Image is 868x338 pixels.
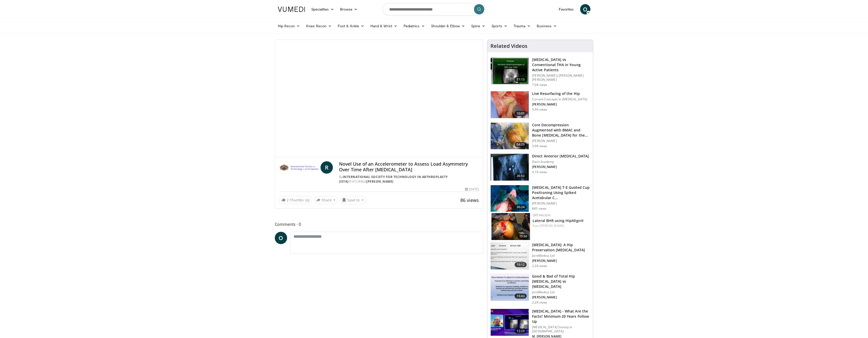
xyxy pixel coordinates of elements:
p: JointMedica Ltd [532,254,590,258]
a: Hip Recon [275,21,303,31]
h3: [MEDICAL_DATA]: A Hip Preservation [MEDICAL_DATA] [532,242,590,253]
h3: [MEDICAL_DATA] T-E Guided Cup Positioning Using Spiked Acetabular C… [532,185,590,200]
span: 04:29 [515,142,527,147]
span: 2 [287,198,289,202]
a: 36:24 [MEDICAL_DATA] T-E Guided Cup Positioning Using Spiked Acetabular C… [PERSON_NAME] 845 views [490,185,590,212]
a: 19:43 Good & Bad of Total Hip [MEDICAL_DATA] vs [MEDICAL_DATA] JointMedica Ltd [PERSON_NAME] 2.2K... [490,274,590,305]
p: [PERSON_NAME] [532,295,590,299]
img: 7d79eeed-55da-44fc-8dbd-cdeca597cf17.150x105_q85_crop-smart_upscale.jpg [491,213,530,240]
h4: Novel Use of an Accelerometer to Assess Load Asymmetry Over Time After [MEDICAL_DATA] [339,161,479,172]
img: b3bb8f94-23eb-4c8f-8e6d-a6de86ddd89a.150x105_q85_crop-smart_upscale.jpg [491,57,529,84]
p: 845 views [532,207,546,211]
a: 11:13 [MEDICAL_DATA] vs Conventional THA in Young Active Patients [PERSON_NAME] J [PERSON_NAME] [... [490,57,590,87]
p: [PERSON_NAME] [532,102,587,106]
h4: Related Videos [490,43,527,49]
p: Dash Academy [532,160,589,164]
img: 686051_3.png.150x105_q85_crop-smart_upscale.jpg [491,91,529,118]
a: OrthAlign [533,213,550,217]
p: [PERSON_NAME] J [PERSON_NAME] [PERSON_NAME] [532,74,590,82]
img: VuMedi Logo [278,7,305,12]
a: Pediatrics [400,21,428,31]
span: 36:24 [515,204,527,210]
span: 86 views [460,197,479,203]
span: 55:01 [515,111,527,116]
h3: [MEDICAL_DATA] - What Are the Facts? Minimum 20 Years Follow Up [532,309,590,324]
a: Browse [337,4,361,14]
img: International Society for Technology in Arthroplasty (ISTA) [279,161,318,174]
a: [PERSON_NAME] [366,179,394,184]
a: International Society for Technology in Arthroplasty (ISTA) [339,175,448,184]
span: 15:50 [518,234,529,239]
img: 00b6acd5-8643-4081-a2a5-ed64fcaa8f38.150x105_q85_crop-smart_upscale.jpg [491,309,529,336]
a: 19:12 [MEDICAL_DATA]: A Hip Preservation [MEDICAL_DATA] JointMedica Ltd [PERSON_NAME] 2.2K views [490,242,590,270]
a: Lateral BHR using HipAlign® [533,218,584,223]
div: By FEATURING [339,175,479,184]
p: [PERSON_NAME] [532,201,590,206]
a: Foot & Ankle [335,21,367,31]
p: 2.2K views [532,300,547,305]
p: Current Concepts in [MEDICAL_DATA] [532,97,587,101]
h3: Live Resurfacing of the Hip [532,91,587,96]
video-js: Video Player [275,40,483,157]
button: Share [314,196,338,204]
h3: Core Decompression Augmented with BMAC and Bone [MEDICAL_DATA] for the Tr… [532,122,590,138]
p: 2.2K views [532,264,547,268]
a: Knee Recon [303,21,335,31]
span: 26:53 [515,173,527,179]
p: 7.0K views [532,83,547,87]
img: d3846213-cb99-4c9a-84d5-8a1cd4036d53.150x105_q85_crop-smart_upscale.jpg [491,185,529,212]
a: Spine [468,21,488,31]
div: Feat. [533,224,589,228]
a: Specialties [308,4,337,14]
a: Shoulder & Elbow [428,21,468,31]
p: 4.1K views [532,170,547,174]
h3: [MEDICAL_DATA] vs Conventional THA in Young Active Patients [532,57,590,73]
button: Save to [340,196,366,204]
img: 92285_0000_3.png.150x105_q85_crop-smart_upscale.jpg [491,154,529,181]
p: JointMedica Ltd [532,290,590,294]
a: Favorites [556,4,577,14]
img: b8178c05-4ee4-4fad-89b5-a11485234edc.150x105_q85_crop-smart_upscale.jpg [491,243,529,269]
a: O [275,232,287,244]
a: 55:01 Live Resurfacing of the Hip Current Concepts in [MEDICAL_DATA] [PERSON_NAME] 5.9K views [490,91,590,118]
h3: Good & Bad of Total Hip [MEDICAL_DATA] vs [MEDICAL_DATA] [532,274,590,289]
p: 5.0K views [532,144,547,148]
p: [MEDICAL_DATA] Society in [GEOGRAPHIC_DATA] [532,325,590,333]
div: [DATE] [465,187,479,192]
a: [PERSON_NAME] [540,224,564,228]
a: 15:50 [491,213,530,240]
a: 04:29 Core Decompression Augmented with BMAC and Bone [MEDICAL_DATA] for the Tr… [PERSON_NAME] 5.... [490,122,590,150]
a: 26:53 Direct Anterior [MEDICAL_DATA] Dash Academy [PERSON_NAME] 4.1K views [490,154,590,181]
a: Hand & Wrist [367,21,400,31]
img: c31785b3-0d9d-4252-b4bb-00dd732eb293.150x105_q85_crop-smart_upscale.jpg [491,123,529,149]
span: 19:12 [515,262,527,267]
a: Sports [488,21,510,31]
span: 11:13 [515,77,527,82]
a: R [321,161,333,174]
span: Comments 0 [275,221,483,228]
a: 2 Thumbs Up [279,196,312,204]
span: 12:23 [515,328,527,334]
p: [PERSON_NAME] [532,259,590,263]
p: [PERSON_NAME] [532,165,589,169]
p: 5.9K views [532,108,547,112]
h3: Direct Anterior [MEDICAL_DATA] [532,154,589,159]
input: Search topics, interventions [383,3,486,15]
img: 80c1e05f-a5fb-4125-b61e-8b480a3ce7e0.150x105_q85_crop-smart_upscale.jpg [491,274,529,301]
a: O [580,4,590,14]
span: 19:43 [515,293,527,299]
p: [PERSON_NAME] [532,139,590,143]
a: Trauma [510,21,534,31]
a: Business [534,21,560,31]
